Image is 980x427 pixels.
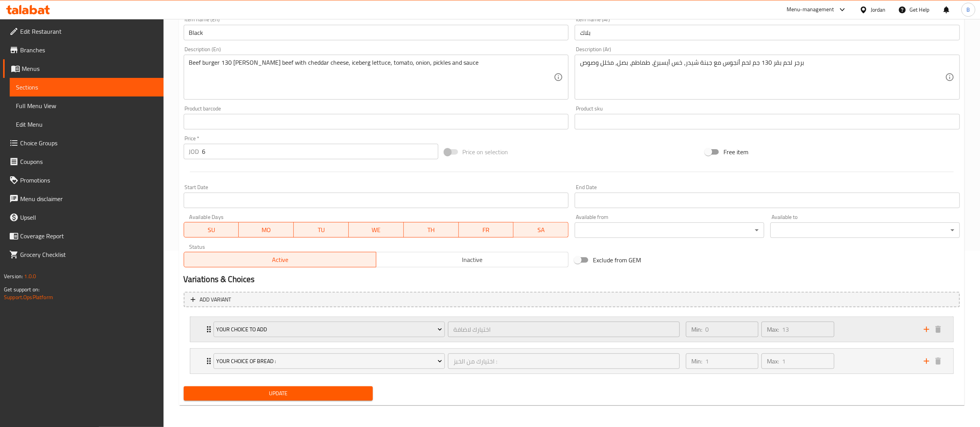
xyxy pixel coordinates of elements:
[24,271,36,281] span: 1.0.0
[767,356,779,366] p: Max:
[580,59,945,96] textarea: برجر لحم بقر 130 جم لحم أنجوس مع جبنة شيدر، خس أيسبرغ، طماطم، بصل، مخلل وصوص
[239,222,294,238] button: MO
[16,101,157,110] span: Full Menu View
[214,353,445,369] button: Your Choice Of Bread :
[921,324,932,335] button: add
[770,222,960,238] div: ​
[184,313,960,345] li: Expand
[3,171,164,189] a: Promotions
[404,222,459,238] button: TH
[184,252,376,267] button: Active
[407,224,456,236] span: TH
[3,22,164,41] a: Edit Restaurant
[376,252,568,267] button: Inactive
[20,194,157,203] span: Menu disclaimer
[4,284,40,294] span: Get support on:
[184,222,239,238] button: SU
[20,231,157,241] span: Coverage Report
[723,147,748,157] span: Free item
[216,356,442,366] span: Your Choice Of Bread :
[575,114,960,129] input: Please enter product sku
[184,345,960,377] li: Expand
[593,255,641,265] span: Exclude from GEM
[932,324,944,335] button: delete
[4,292,53,302] a: Support.OpsPlatform
[3,59,164,78] a: Menus
[20,213,157,222] span: Upsell
[463,147,508,157] span: Price on selection
[216,325,442,334] span: Your Choice To Add
[189,59,554,96] textarea: Beef burger 130 [PERSON_NAME] beef with cheddar cheese, iceberg lettuce, tomato, onion, pickles a...
[184,292,960,308] button: Add variant
[214,322,445,337] button: Your Choice To Add
[513,222,568,238] button: SA
[190,389,367,398] span: Update
[517,224,565,236] span: SA
[3,245,164,264] a: Grocery Checklist
[10,115,164,134] a: Edit Menu
[10,78,164,96] a: Sections
[20,45,157,55] span: Branches
[20,27,157,36] span: Edit Restaurant
[3,41,164,59] a: Branches
[22,64,157,73] span: Menus
[187,224,236,236] span: SU
[459,222,514,238] button: FR
[16,120,157,129] span: Edit Menu
[871,5,886,14] div: Jordan
[4,271,23,281] span: Version:
[200,295,231,305] span: Add variant
[294,222,349,238] button: TU
[787,5,834,14] div: Menu-management
[184,386,373,401] button: Update
[3,227,164,245] a: Coverage Report
[297,224,346,236] span: TU
[10,96,164,115] a: Full Menu View
[190,317,953,342] div: Expand
[20,176,157,185] span: Promotions
[3,152,164,171] a: Coupons
[921,355,932,367] button: add
[20,250,157,259] span: Grocery Checklist
[575,222,764,238] div: ​
[966,5,970,14] span: B
[184,114,569,129] input: Please enter product barcode
[691,356,702,366] p: Min:
[349,222,404,238] button: WE
[3,189,164,208] a: Menu disclaimer
[20,157,157,166] span: Coupons
[691,325,702,334] p: Min:
[20,138,157,148] span: Choice Groups
[379,254,565,265] span: Inactive
[187,254,373,265] span: Active
[767,325,779,334] p: Max:
[352,224,401,236] span: WE
[3,134,164,152] a: Choice Groups
[242,224,291,236] span: MO
[184,274,960,285] h2: Variations & Choices
[462,224,511,236] span: FR
[16,83,157,92] span: Sections
[575,25,960,40] input: Enter name Ar
[3,208,164,227] a: Upsell
[189,147,199,156] p: JOD
[932,355,944,367] button: delete
[190,349,953,374] div: Expand
[202,144,438,159] input: Please enter price
[184,25,569,40] input: Enter name En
